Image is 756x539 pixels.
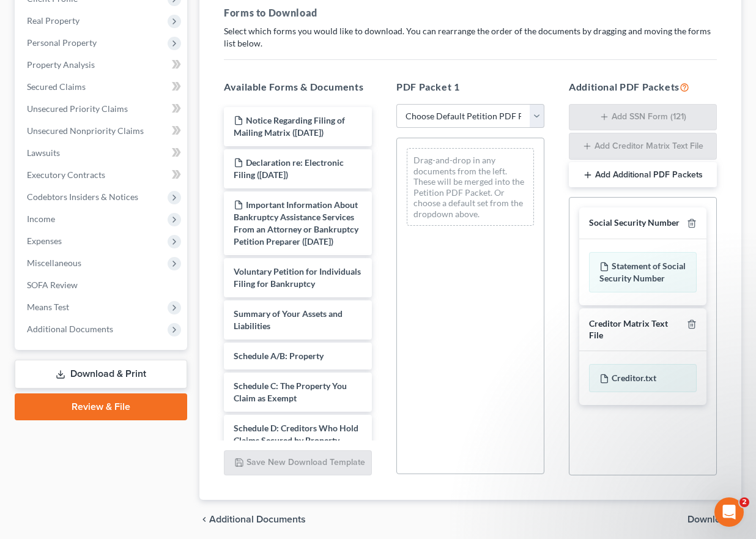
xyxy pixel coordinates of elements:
[199,515,306,524] a: chevron_left Additional Documents
[27,280,78,290] span: SOFA Review
[17,164,187,186] a: Executory Contracts
[27,81,86,92] span: Secured Claims
[407,148,534,226] div: Drag-and-drop in any documents from the left. These will be merged into the Petition PDF Packet. ...
[569,104,717,131] button: Add SSN Form (121)
[27,236,62,246] span: Expenses
[27,125,144,136] span: Unsecured Nonpriority Claims
[739,497,749,507] span: 2
[27,191,138,202] span: Codebtors Insiders & Notices
[15,393,187,420] a: Review & File
[17,120,187,142] a: Unsecured Nonpriority Claims
[17,76,187,98] a: Secured Claims
[27,15,80,26] span: Real Property
[27,169,105,180] span: Executory Contracts
[234,157,344,180] span: Declaration re: Electronic Filing ([DATE])
[17,54,187,76] a: Property Analysis
[27,214,55,224] span: Income
[224,25,717,50] p: Select which forms you would like to download. You can rearrange the order of the documents by dr...
[224,6,717,20] h5: Forms to Download
[234,381,347,403] span: Schedule C: The Property You Claim as Exempt
[27,37,97,48] span: Personal Property
[714,497,744,527] iframe: Intercom live chat
[589,252,697,292] div: Statement of Social Security Number
[687,515,732,524] span: Download
[234,115,345,138] span: Notice Regarding Filing of Mailing Matrix ([DATE])
[27,147,60,158] span: Lawsuits
[569,80,717,94] h5: Additional PDF Packets
[17,274,187,296] a: SOFA Review
[234,199,358,247] span: Important Information About Bankruptcy Assistance Services From an Attorney or Bankruptcy Petitio...
[15,360,187,388] a: Download & Print
[687,515,741,524] button: Download chevron_right
[27,324,113,334] span: Additional Documents
[27,59,95,70] span: Property Analysis
[17,98,187,120] a: Unsecured Priority Claims
[589,217,680,229] div: Social Security Number
[224,80,372,94] h5: Available Forms & Documents
[234,423,358,445] span: Schedule D: Creditors Who Hold Claims Secured by Property
[17,142,187,164] a: Lawsuits
[569,133,717,160] button: Add Creditor Matrix Text File
[234,351,324,361] span: Schedule A/B: Property
[234,308,343,331] span: Summary of Your Assets and Liabilities
[589,318,682,341] div: Creditor Matrix Text File
[396,80,544,94] h5: PDF Packet 1
[589,364,697,392] div: Creditor.txt
[27,258,81,268] span: Miscellaneous
[27,103,128,114] span: Unsecured Priority Claims
[27,302,69,312] span: Means Test
[209,515,306,524] span: Additional Documents
[199,515,209,524] i: chevron_left
[224,450,372,476] button: Save New Download Template
[569,162,717,188] button: Add Additional PDF Packets
[234,266,361,289] span: Voluntary Petition for Individuals Filing for Bankruptcy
